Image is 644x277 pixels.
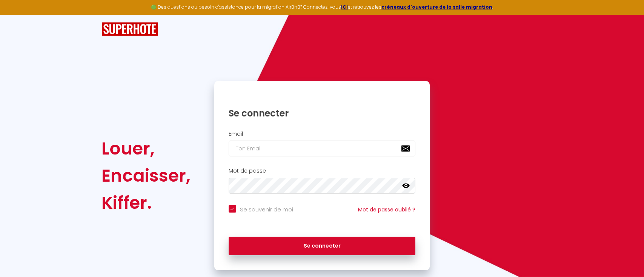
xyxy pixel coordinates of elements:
[229,131,416,137] h2: Email
[229,237,416,256] button: Se connecter
[229,168,416,174] h2: Mot de passe
[101,162,191,189] div: Encaisser,
[381,4,492,10] a: créneaux d'ouverture de la salle migration
[341,4,348,10] a: ICI
[101,135,191,162] div: Louer,
[358,206,415,213] a: Mot de passe oublié ?
[101,189,191,216] div: Kiffer.
[229,107,416,119] h1: Se connecter
[101,22,158,36] img: SuperHote logo
[229,141,416,156] input: Ton Email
